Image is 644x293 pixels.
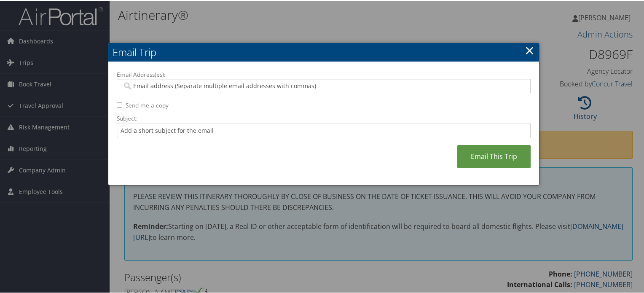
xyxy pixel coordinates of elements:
label: Subject: [117,113,531,122]
label: Email Address(es): [117,70,531,78]
input: Add a short subject for the email [117,122,531,137]
input: Email address (Separate multiple email addresses with commas) [122,81,525,89]
a: Email This Trip [457,144,531,167]
a: × [525,41,534,58]
label: Send me a copy [126,100,169,109]
h2: Email Trip [108,42,539,61]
